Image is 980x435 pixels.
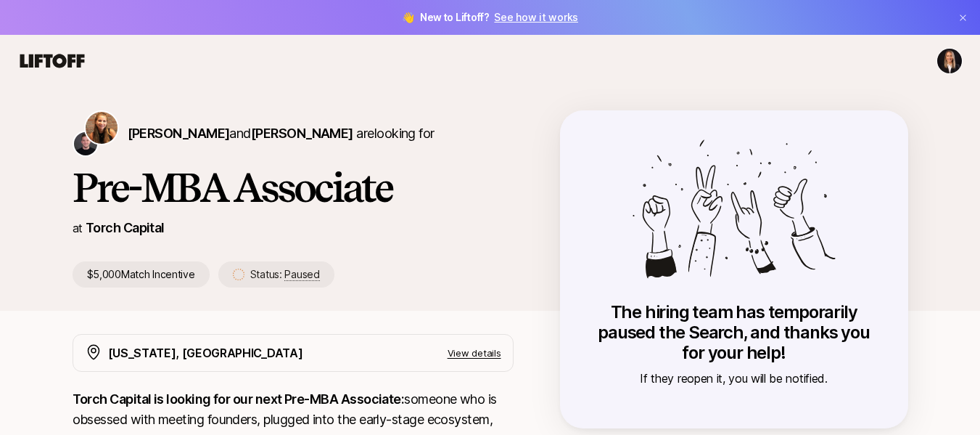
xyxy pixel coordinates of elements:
p: Status: [250,266,320,283]
a: See how it works [494,11,578,23]
h1: Pre-MBA Associate [73,166,514,209]
p: are looking for [128,123,435,144]
span: 👋 New to Liftoff? [402,9,578,26]
img: Sofia Halgren [937,49,962,73]
button: Sofia Halgren [936,48,963,74]
p: [US_STATE], [GEOGRAPHIC_DATA] [108,343,303,362]
span: [PERSON_NAME] [128,126,230,141]
span: and [229,126,353,141]
strong: Torch Capital is looking for our next Pre-MBA Associate: [73,391,405,407]
img: Katie Reiner [86,112,118,144]
p: If they reopen it, you will be notified. [589,369,879,388]
p: View details [448,346,501,360]
p: at [73,219,83,237]
span: [PERSON_NAME] [251,126,353,141]
a: Torch Capital [86,220,165,235]
p: $5,000 Match Incentive [73,261,210,288]
span: Paused [284,268,319,281]
p: The hiring team has temporarily paused the Search, and thanks you for your help! [589,302,879,363]
img: Christopher Harper [74,132,97,155]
